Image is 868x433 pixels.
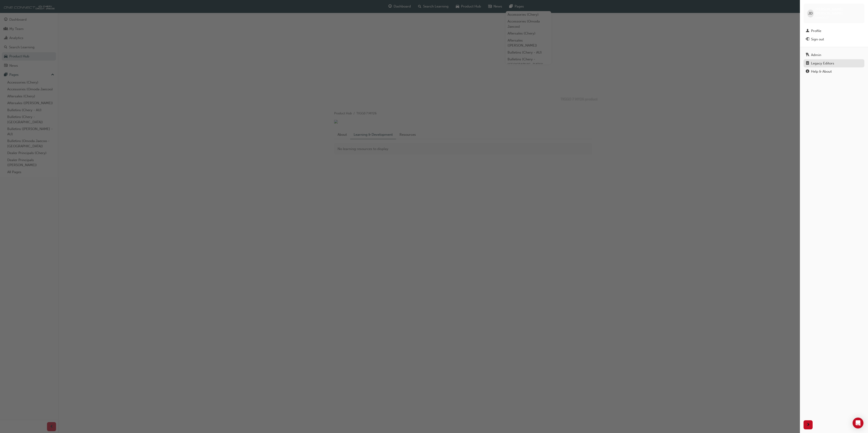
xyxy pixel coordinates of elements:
[806,70,809,74] span: info-icon
[816,7,861,15] span: [PERSON_NAME] [PERSON_NAME]
[804,51,864,59] a: Admin
[811,28,821,34] div: Profile
[811,69,832,74] div: Help & About
[806,29,809,33] span: man-icon
[811,52,821,58] div: Admin
[806,53,809,57] span: keys-icon
[811,61,834,66] div: Legacy Editors
[806,62,809,66] span: notepad-icon
[804,35,864,44] button: Sign out
[806,37,809,42] span: exit-icon
[808,11,813,16] span: JD
[853,418,863,428] div: Open Intercom Messenger
[806,422,810,428] span: next-icon
[804,67,864,76] a: Help & About
[816,16,829,20] span: cma0037
[804,27,864,35] a: Profile
[811,37,824,42] div: Sign out
[804,59,864,68] a: Legacy Editors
